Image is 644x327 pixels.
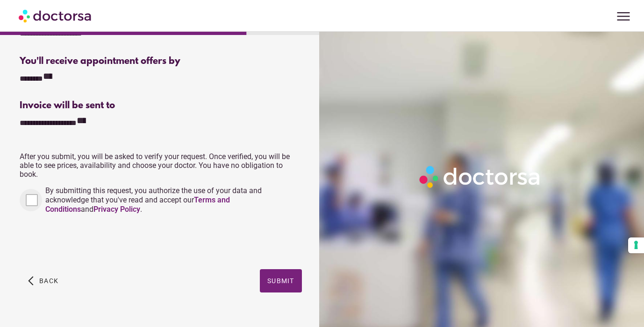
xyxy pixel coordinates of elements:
img: Doctorsa.com [19,5,93,26]
button: Submit [260,269,302,292]
a: Privacy Policy [93,205,140,214]
span: menu [615,7,632,25]
button: Your consent preferences for tracking technologies [628,237,644,253]
button: arrow_back_ios Back [24,269,62,292]
span: Submit [267,277,294,285]
div: Invoice will be sent to [20,100,301,111]
iframe: reCAPTCHA [20,223,162,260]
p: After you submit, you will be asked to verify your request. Once verified, you will be able to se... [20,152,301,179]
span: Back [39,277,58,285]
a: Terms and Conditions [45,195,230,214]
span: By submitting this request, you authorize the use of your data and acknowledge that you've read a... [45,186,262,214]
div: You'll receive appointment offers by [20,56,301,67]
img: Logo-Doctorsa-trans-White-partial-flat.png [416,162,545,191]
